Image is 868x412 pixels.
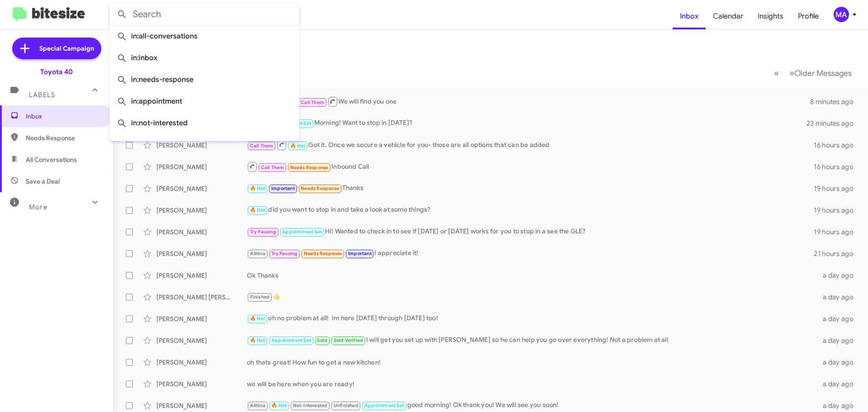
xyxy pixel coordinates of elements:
div: [PERSON_NAME] [156,141,247,150]
span: » [789,67,794,79]
div: oh no problem at all! Im here [DATE] through [DATE] too! [247,313,817,324]
div: Thanks [247,183,814,194]
span: Appointment Set [282,229,322,235]
span: « [774,67,779,79]
div: Ok Thanks [247,271,817,280]
div: did you want to stop in and take a look at some things? [247,205,814,215]
div: HI! Wanted to check in to see if [DATE] or [DATE] works for you to stop in a see the GLE? [247,227,814,237]
span: Special Campaign [39,44,94,53]
nav: Page navigation example [769,64,857,82]
span: Athina [250,403,265,408]
span: 🔥 Hot [250,207,265,213]
button: Previous [769,64,784,82]
div: Got it. Once we secure a vehicle for you- those are all options that can be added [247,139,814,151]
div: [PERSON_NAME] [156,358,247,367]
span: Save a Deal [26,177,60,186]
a: Calendar [706,3,750,29]
div: [PERSON_NAME] [156,206,247,215]
div: We will find you one [247,96,810,107]
span: Try Pausing [250,229,276,235]
span: in:not-interested [117,112,292,134]
span: 🔥 Hot [271,403,287,408]
button: Next [784,64,857,82]
span: Sold Verified [334,337,363,343]
div: [PERSON_NAME] [156,401,247,410]
div: a day ago [817,336,861,345]
span: Important [348,251,372,256]
div: 8 minutes ago [810,97,861,106]
span: 🔥 Hot [250,185,265,191]
div: good morning! Ok thank you! We will see you soon! [247,400,817,411]
div: 👍 [247,292,817,302]
span: Try Pausing [271,251,297,256]
span: Appointment Set [271,337,311,343]
span: Call Them [301,99,324,105]
span: Needs Response [301,185,339,191]
div: a day ago [817,401,861,410]
div: 19 hours ago [814,184,861,193]
span: in:all-conversations [117,25,292,47]
div: we will be here when you are ready! [247,379,817,388]
span: Call Them [250,143,274,149]
span: in:appointment [117,90,292,112]
div: 16 hours ago [814,162,861,171]
div: [PERSON_NAME] [156,314,247,323]
span: Athina [250,251,265,256]
span: 🔥 Hot [250,337,265,343]
span: in:inbox [117,47,292,69]
div: Morning! Want to stop in [DATE]? [247,118,807,128]
span: Inbox [26,112,103,121]
span: Finished [250,294,270,300]
div: Toyota 40 [40,67,73,76]
div: I appreciate it! [247,248,814,259]
span: in:needs-response [117,69,292,90]
div: a day ago [817,358,861,367]
a: Insights [750,3,791,29]
a: Profile [791,3,826,29]
span: Sold [317,337,327,343]
span: Needs Response [26,133,103,142]
div: MA [834,7,849,22]
span: Needs Response [290,165,329,170]
div: Inbound Call [247,161,814,172]
div: 23 minutes ago [807,119,861,128]
div: [PERSON_NAME] [156,336,247,345]
div: 16 hours ago [814,141,861,150]
div: a day ago [817,293,861,302]
div: 19 hours ago [814,227,861,237]
div: a day ago [817,314,861,323]
div: I will get you set up with [PERSON_NAME] so he can help you go over everything! Not a problem at all [247,335,817,346]
span: Important [271,185,295,191]
span: Labels [29,91,55,99]
span: 🔥 Hot [290,143,306,149]
div: [PERSON_NAME] [156,379,247,388]
span: More [29,203,47,211]
span: Call Them [261,165,284,170]
span: 🔥 Hot [250,316,265,322]
div: [PERSON_NAME] [156,249,247,258]
div: a day ago [817,271,861,280]
span: All Conversations [26,155,77,164]
span: Not-Interested [293,403,328,408]
span: Unfinished [334,403,359,408]
div: oh thats great! How fun to get a new kitchen! [247,358,817,367]
span: in:sold-verified [117,134,292,156]
div: 21 hours ago [814,249,861,258]
button: MA [826,7,858,22]
div: 19 hours ago [814,206,861,215]
div: [PERSON_NAME] [156,184,247,193]
div: [PERSON_NAME] [156,271,247,280]
span: Appointment Set [364,403,404,408]
div: a day ago [817,379,861,388]
a: Special Campaign [12,38,101,59]
div: [PERSON_NAME] [156,162,247,171]
div: [PERSON_NAME] [PERSON_NAME] [156,293,247,302]
input: Search [109,4,299,25]
span: Needs Response [304,251,342,256]
span: Older Messages [794,68,852,78]
a: Inbox [673,3,706,29]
